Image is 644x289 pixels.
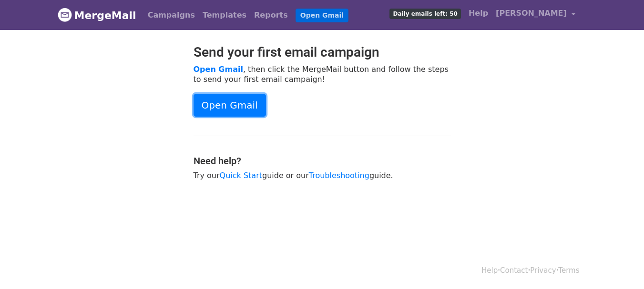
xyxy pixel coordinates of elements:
a: Open Gmail [194,65,243,74]
a: Open Gmail [296,9,348,22]
img: MergeMail logo [58,8,72,22]
h4: Need help? [194,155,451,167]
a: Open Gmail [194,94,266,117]
a: Help [481,266,498,275]
iframe: Chat Widget [596,243,644,289]
h2: Send your first email campaign [194,44,451,60]
a: Help [465,4,492,23]
span: [PERSON_NAME] [496,8,567,19]
a: Reports [250,6,292,25]
a: Templates [199,6,250,25]
a: Privacy [530,266,556,275]
a: Terms [558,266,579,275]
a: Daily emails left: 50 [386,4,464,23]
p: Try our guide or our guide. [194,170,451,180]
span: Daily emails left: 50 [389,9,460,19]
a: Contact [500,266,528,275]
p: , then click the MergeMail button and follow the steps to send your first email campaign! [194,64,451,84]
a: Campaigns [144,6,199,25]
a: MergeMail [58,5,136,25]
a: Troubleshooting [309,171,369,180]
a: Quick Start [220,171,262,180]
a: [PERSON_NAME] [492,4,579,26]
